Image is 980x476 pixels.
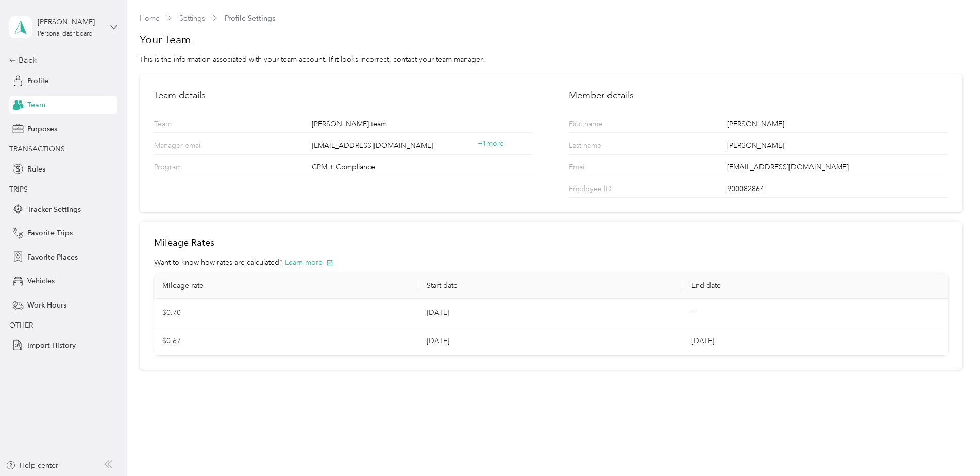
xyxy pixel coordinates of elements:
[27,124,57,134] span: Purposes
[418,327,683,355] td: [DATE]
[154,327,419,355] td: $0.67
[569,162,648,176] p: Email
[569,118,648,132] p: First name
[727,140,948,154] div: [PERSON_NAME]
[418,273,683,299] th: Start date
[6,460,58,471] button: Help center
[285,257,333,268] button: Learn more
[154,89,533,103] h2: Team details
[154,118,233,132] p: Team
[27,276,55,286] span: Vehicles
[569,140,648,154] p: Last name
[154,257,948,268] div: Want to know how rates are calculated?
[727,118,948,132] div: [PERSON_NAME]
[312,162,533,176] div: CPM + Compliance
[9,54,112,66] div: Back
[9,185,28,194] span: TRIPS
[569,89,948,103] h2: Member details
[27,300,66,311] span: Work Hours
[27,228,73,239] span: Favorite Trips
[154,140,233,154] p: Manager email
[179,14,205,23] a: Settings
[27,99,45,110] span: Team
[727,183,948,197] div: 900082864
[38,31,93,37] div: Personal dashboard
[9,321,33,330] span: OTHER
[922,418,980,476] iframe: Everlance-gr Chat Button Frame
[9,145,65,154] span: TRANSACTIONS
[154,273,419,299] th: Mileage rate
[312,140,478,151] span: [EMAIL_ADDRESS][DOMAIN_NAME]
[683,299,948,327] td: -
[312,118,533,132] div: [PERSON_NAME] team
[27,164,45,175] span: Rules
[27,252,78,263] span: Favorite Places
[154,299,419,327] td: $0.70
[727,162,948,176] div: [EMAIL_ADDRESS][DOMAIN_NAME]
[27,340,76,351] span: Import History
[38,16,102,27] div: [PERSON_NAME]
[154,162,233,176] p: Program
[569,183,648,197] p: Employee ID
[140,54,962,65] div: This is the information associated with your team account. If it looks incorrect, contact your te...
[683,327,948,355] td: [DATE]
[225,13,275,24] span: Profile Settings
[418,299,683,327] td: [DATE]
[140,32,962,47] h1: Your Team
[683,273,948,299] th: End date
[478,139,504,148] span: + 1 more
[140,14,160,23] a: Home
[154,236,948,250] h2: Mileage Rates
[27,204,81,215] span: Tracker Settings
[27,76,48,87] span: Profile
